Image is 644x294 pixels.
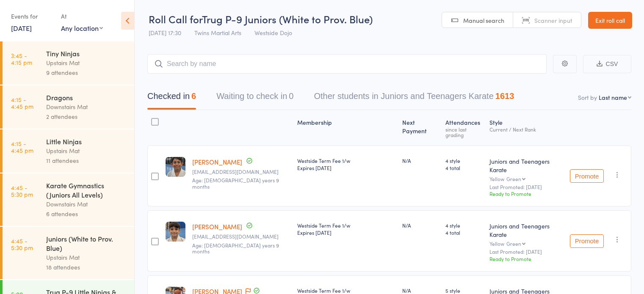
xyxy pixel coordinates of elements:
time: 3:45 - 4:15 pm [11,52,32,66]
img: image1740785308.png [166,222,185,242]
div: Yellow [489,176,563,181]
div: Last name [599,93,627,102]
div: Downstairs Mat [46,199,127,209]
small: alokggoswami@gmail.com [192,234,290,239]
a: [PERSON_NAME] [192,157,242,166]
a: 3:45 -4:15 pmTiny NinjasUpstairs Mat9 attendees [3,41,134,85]
span: 4 total [445,164,483,171]
div: Ready to Promote [489,190,563,197]
div: Atten­dances [442,114,486,142]
a: 4:15 -4:45 pmDragonsDownstairs Mat2 attendees [3,85,134,129]
div: Any location [61,23,103,33]
span: Trug P-9 Juniors (White to Prov. Blue) [202,12,373,26]
div: Ready to Promote [489,255,563,262]
div: 0 [289,91,293,101]
small: Last Promoted: [DATE] [489,184,563,190]
span: 4 style [445,157,483,164]
div: Expires [DATE] [297,164,395,171]
div: 9 attendees [46,68,127,77]
div: 6 attendees [46,209,127,219]
div: Events for [11,9,53,23]
div: N/A [402,287,439,294]
label: Sort by [578,93,597,102]
div: Yellow [489,241,563,246]
img: image1740785354.png [166,157,185,177]
span: Westside Dojo [254,28,292,37]
a: Exit roll call [588,12,632,29]
span: [DATE] 17:30 [149,28,181,37]
small: akhileshgoswami@gmail.com [192,169,290,175]
span: Manual search [463,16,504,25]
div: At [61,9,103,23]
button: Promote [570,234,604,248]
div: Expires [DATE] [297,229,395,236]
div: 1613 [495,91,514,101]
a: [DATE] [11,23,32,33]
div: Little Ninjas [46,137,127,146]
input: Search by name [147,54,547,74]
span: 4 style [445,222,483,229]
time: 4:15 - 4:45 pm [11,140,33,154]
div: Next Payment [399,114,442,142]
a: 4:15 -4:45 pmLittle NinjasUpstairs Mat11 attendees [3,129,134,173]
button: Promote [570,169,604,183]
div: 2 attendees [46,112,127,121]
div: since last grading [445,126,483,137]
div: 18 attendees [46,262,127,272]
span: Age: [DEMOGRAPHIC_DATA] years 9 months [192,242,279,255]
div: Westside Term Fee 1/w [297,157,395,171]
div: Juniors and Teenagers Karate [489,157,563,174]
div: Upstairs Mat [46,58,127,68]
button: Other students in Juniors and Teenagers Karate1613 [314,87,514,110]
span: 5 style [445,287,483,294]
div: Downstairs Mat [46,102,127,112]
div: Karate Gymnastics (Juniors All Levels) [46,181,127,199]
time: 4:45 - 5:30 pm [11,237,33,251]
a: 4:45 -5:30 pmKarate Gymnastics (Juniors All Levels)Downstairs Mat6 attendees [3,173,134,226]
div: Upstairs Mat [46,146,127,156]
div: Green [506,176,521,181]
span: 4 total [445,229,483,236]
button: Waiting to check in0 [216,87,293,110]
a: [PERSON_NAME] [192,222,242,231]
a: 4:45 -5:30 pmJuniors (White to Prov. Blue)Upstairs Mat18 attendees [3,227,134,279]
button: CSV [583,55,631,73]
button: Checked in6 [147,87,196,110]
div: 11 attendees [46,156,127,165]
div: Membership [294,114,399,142]
div: Current / Next Rank [489,126,563,132]
div: N/A [402,222,439,229]
div: N/A [402,157,439,164]
span: Twins Martial Arts [194,28,241,37]
div: Juniors (White to Prov. Blue) [46,234,127,253]
div: Juniors and Teenagers Karate [489,222,563,239]
div: Tiny Ninjas [46,49,127,58]
div: Westside Term Fee 1/w [297,222,395,236]
span: Roll Call for [149,12,202,26]
time: 4:15 - 4:45 pm [11,96,33,110]
div: 6 [191,91,196,101]
span: Age: [DEMOGRAPHIC_DATA] years 9 months [192,176,279,190]
span: Scanner input [534,16,572,25]
div: Style [486,114,567,142]
small: Last Promoted: [DATE] [489,249,563,255]
div: Upstairs Mat [46,253,127,262]
div: Green [506,241,521,246]
div: Dragons [46,93,127,102]
time: 4:45 - 5:30 pm [11,184,33,198]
